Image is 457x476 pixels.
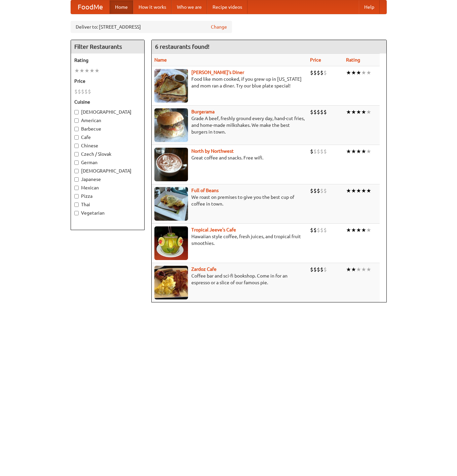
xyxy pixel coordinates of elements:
[346,69,351,76] li: ★
[79,67,84,74] li: ★
[154,154,305,161] p: Great coffee and snacks. Free wifi.
[154,148,188,181] img: north.jpg
[74,88,78,95] li: $
[313,226,317,234] li: $
[359,0,380,14] a: Help
[351,148,356,155] li: ★
[74,211,79,215] input: Vegetarian
[346,108,351,116] li: ★
[74,194,79,198] input: Pizza
[89,67,94,74] li: ★
[154,57,167,63] a: Name
[310,226,313,234] li: $
[361,187,366,194] li: ★
[191,70,244,75] a: [PERSON_NAME]'s Diner
[356,108,361,116] li: ★
[191,227,236,232] a: Tropical Jeeve's Cafe
[191,266,217,272] a: Zardoz Cafe
[191,109,215,114] a: Burgerama
[74,57,141,64] h5: Rating
[323,187,327,194] li: $
[320,266,323,273] li: $
[74,169,79,173] input: [DEMOGRAPHIC_DATA]
[74,186,79,190] input: Mexican
[366,69,371,76] li: ★
[74,78,141,84] h5: Price
[366,108,371,116] li: ★
[320,187,323,194] li: $
[154,233,305,247] p: Hawaiian style coffee, fresh juices, and tropical fruit smoothies.
[71,40,144,53] h4: Filter Restaurants
[366,148,371,155] li: ★
[74,117,141,124] label: American
[346,57,360,63] a: Rating
[211,24,227,30] a: Change
[317,148,320,155] li: $
[154,108,188,142] img: burgerama.jpg
[323,148,327,155] li: $
[74,118,79,123] input: American
[74,134,141,141] label: Cafe
[74,152,79,156] input: Czech / Slovak
[310,148,313,155] li: $
[74,168,141,174] label: [DEMOGRAPHIC_DATA]
[74,210,141,216] label: Vegetarian
[74,99,141,105] h5: Cuisine
[74,203,79,207] input: Thai
[351,69,356,76] li: ★
[74,125,141,132] label: Barbecue
[351,187,356,194] li: ★
[74,177,79,182] input: Japanese
[346,187,351,194] li: ★
[154,115,305,135] p: Grade A beef, freshly ground every day, hand-cut fries, and home-made milkshakes. We make the bes...
[356,187,361,194] li: ★
[313,187,317,194] li: $
[207,0,247,14] a: Recipe videos
[320,226,323,234] li: $
[310,57,321,63] a: Price
[323,108,327,116] li: $
[154,226,188,260] img: jeeves.jpg
[317,266,320,273] li: $
[366,266,371,273] li: ★
[191,188,219,193] a: Full of Beans
[154,187,188,221] img: beans.jpg
[154,266,188,299] img: zardoz.jpg
[191,148,234,154] b: North by Northwest
[133,0,172,14] a: How it works
[361,226,366,234] li: ★
[361,266,366,273] li: ★
[310,266,313,273] li: $
[313,69,317,76] li: $
[310,69,313,76] li: $
[356,148,361,155] li: ★
[317,226,320,234] li: $
[155,43,210,50] ng-pluralize: 6 restaurants found!
[84,88,88,95] li: $
[351,226,356,234] li: ★
[320,148,323,155] li: $
[74,109,141,115] label: [DEMOGRAPHIC_DATA]
[74,193,141,199] label: Pizza
[366,187,371,194] li: ★
[320,108,323,116] li: $
[81,88,84,95] li: $
[323,226,327,234] li: $
[346,226,351,234] li: ★
[320,69,323,76] li: $
[74,67,79,74] li: ★
[346,266,351,273] li: ★
[74,159,141,166] label: German
[361,69,366,76] li: ★
[74,151,141,157] label: Czech / Slovak
[74,142,141,149] label: Chinese
[356,226,361,234] li: ★
[366,226,371,234] li: ★
[154,69,188,103] img: sallys.jpg
[71,21,232,33] div: Deliver to: [STREET_ADDRESS]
